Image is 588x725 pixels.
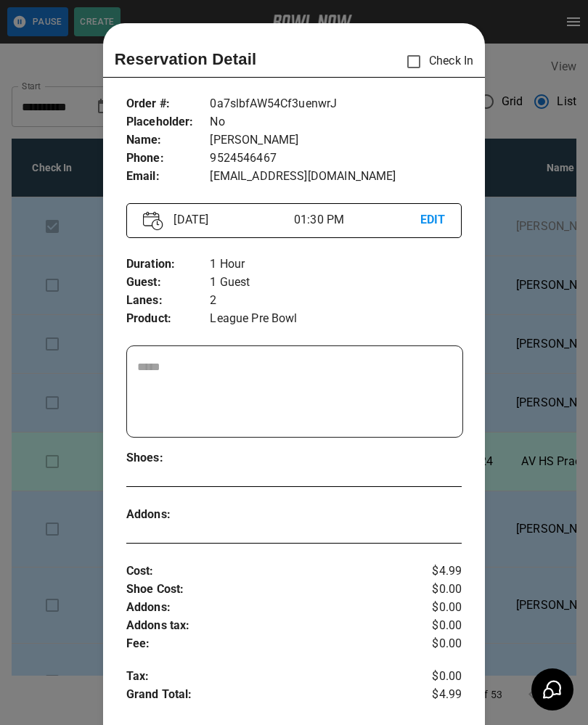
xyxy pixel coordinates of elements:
[126,562,406,581] p: Cost :
[406,599,462,617] p: $0.00
[126,686,406,708] p: Grand Total :
[126,149,211,168] p: Phone :
[406,562,462,581] p: $4.99
[126,168,211,186] p: Email :
[126,274,211,292] p: Guest :
[406,686,462,708] p: $4.99
[126,255,211,274] p: Duration :
[210,149,462,168] p: 9524546467
[126,292,211,310] p: Lanes :
[126,599,406,617] p: Addons :
[126,506,211,524] p: Addons :
[126,449,211,467] p: Shoes :
[210,255,462,274] p: 1 Hour
[406,617,462,635] p: $0.00
[406,581,462,599] p: $0.00
[210,168,462,186] p: [EMAIL_ADDRESS][DOMAIN_NAME]
[210,131,462,149] p: [PERSON_NAME]
[126,668,406,686] p: Tax :
[126,617,406,635] p: Addons tax :
[126,635,406,653] p: Fee :
[210,95,462,113] p: 0a7slbfAW54Cf3uenwrJ
[115,47,257,71] p: Reservation Detail
[126,95,211,113] p: Order # :
[168,211,294,229] p: [DATE]
[126,310,211,328] p: Product :
[210,310,462,328] p: League Pre Bowl
[126,581,406,599] p: Shoe Cost :
[126,131,211,149] p: Name :
[406,635,462,653] p: $0.00
[143,211,163,231] img: Vector
[294,211,420,229] p: 01:30 PM
[420,211,446,229] p: EDIT
[210,274,462,292] p: 1 Guest
[210,113,462,131] p: No
[399,46,473,77] p: Check In
[406,668,462,686] p: $0.00
[210,292,462,310] p: 2
[126,113,211,131] p: Placeholder :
